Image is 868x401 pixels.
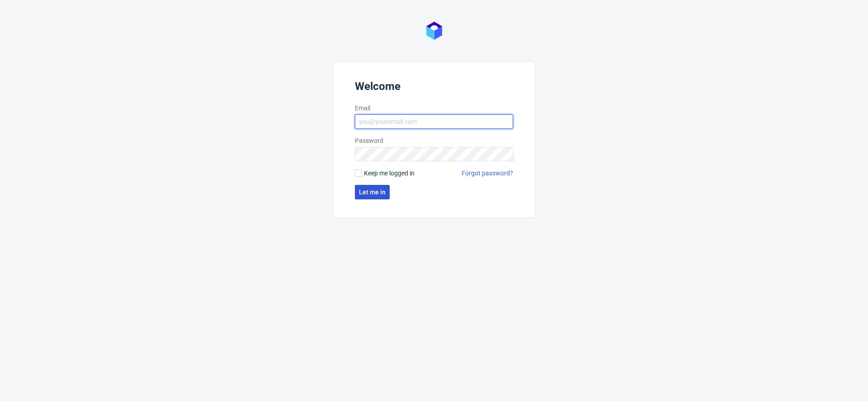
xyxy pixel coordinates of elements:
header: Welcome [355,80,513,96]
span: Let me in [359,189,386,195]
input: you@youremail.com [355,114,513,129]
label: Email [355,104,513,113]
button: Let me in [355,185,390,199]
span: Keep me logged in [364,169,415,178]
a: Forgot password? [462,169,513,178]
label: Password [355,136,513,145]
